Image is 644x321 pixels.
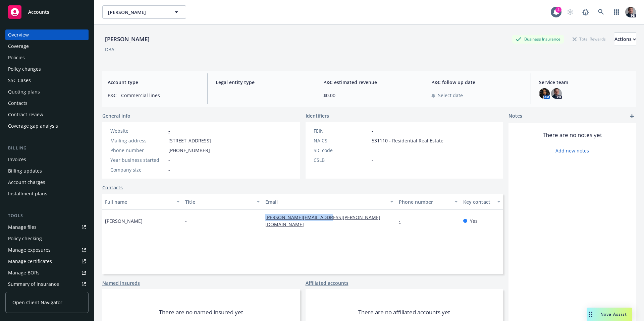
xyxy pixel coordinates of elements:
[5,233,89,244] a: Policy checking
[399,198,450,205] div: Phone number
[461,194,503,210] button: Key contact
[372,127,373,134] span: -
[431,79,523,86] span: P&C follow up date
[563,5,577,19] a: Start snowing
[5,188,89,199] a: Installment plans
[5,121,89,131] a: Coverage gap analysis
[372,137,443,144] span: 531110 - Residential Real Estate
[102,184,123,191] a: Contacts
[185,198,253,205] div: Title
[102,5,186,19] button: [PERSON_NAME]
[8,121,58,131] div: Coverage gap analysis
[265,214,380,228] a: [PERSON_NAME][EMAIL_ADDRESS][PERSON_NAME][DOMAIN_NAME]
[508,112,522,120] span: Notes
[8,64,41,74] div: Policy changes
[625,7,636,17] img: photo
[168,156,170,164] span: -
[610,5,623,19] a: Switch app
[8,41,29,52] div: Coverage
[8,177,45,188] div: Account charges
[8,98,28,109] div: Contacts
[8,188,47,199] div: Installment plans
[569,35,609,43] div: Total Rewards
[168,128,170,134] a: -
[263,194,396,210] button: Email
[216,92,307,99] span: -
[323,92,415,99] span: $0.00
[306,112,329,119] span: Identifiers
[8,279,59,290] div: Summary of insurance
[5,154,89,165] a: Invoices
[12,299,62,306] span: Open Client Navigator
[5,98,89,109] a: Contacts
[306,279,348,286] a: Affiliated accounts
[5,267,89,278] a: Manage BORs
[5,86,89,97] a: Quoting plans
[5,75,89,86] a: SSC Cases
[512,35,564,43] div: Business Insurance
[594,5,608,19] a: Search
[323,79,415,86] span: P&C estimated revenue
[110,156,166,164] div: Year business started
[8,75,31,86] div: SSC Cases
[168,166,170,173] span: -
[108,9,166,16] span: [PERSON_NAME]
[587,308,595,321] div: Drag to move
[8,52,25,63] div: Policies
[5,212,89,219] div: Tools
[5,279,89,290] a: Summary of insurance
[399,218,406,224] a: -
[105,46,117,53] div: DBA: -
[8,166,42,176] div: Billing updates
[102,35,152,44] div: [PERSON_NAME]
[105,217,143,224] span: [PERSON_NAME]
[8,267,40,278] div: Manage BORs
[5,222,89,233] a: Manage files
[372,147,373,154] span: -
[5,177,89,188] a: Account charges
[8,86,40,97] div: Quoting plans
[551,88,562,99] img: photo
[5,52,89,63] a: Policies
[105,198,172,205] div: Full name
[314,147,369,154] div: SIC code
[110,166,166,173] div: Company size
[314,127,369,134] div: FEIN
[600,311,627,317] span: Nova Assist
[5,145,89,151] div: Billing
[314,156,369,164] div: CSLB
[396,194,460,210] button: Phone number
[614,33,636,46] div: Actions
[102,279,140,286] a: Named insureds
[185,217,187,224] span: -
[438,92,463,99] span: Select date
[8,256,52,267] div: Manage certificates
[159,308,243,316] span: There are no named insured yet
[8,222,37,233] div: Manage files
[372,156,373,164] span: -
[108,79,199,86] span: Account type
[8,245,51,255] div: Manage exposures
[8,109,43,120] div: Contract review
[5,256,89,267] a: Manage certificates
[8,29,29,40] div: Overview
[5,109,89,120] a: Contract review
[614,33,636,46] button: Actions
[314,137,369,144] div: NAICS
[5,245,89,255] a: Manage exposures
[8,233,42,244] div: Policy checking
[539,88,550,99] img: photo
[168,147,210,154] span: [PHONE_NUMBER]
[5,29,89,40] a: Overview
[5,3,89,21] a: Accounts
[110,147,166,154] div: Phone number
[463,198,493,205] div: Key contact
[470,217,478,224] span: Yes
[579,5,592,19] a: Report a Bug
[110,127,166,134] div: Website
[5,166,89,176] a: Billing updates
[587,308,632,321] button: Nova Assist
[8,154,26,165] div: Invoices
[102,194,182,210] button: Full name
